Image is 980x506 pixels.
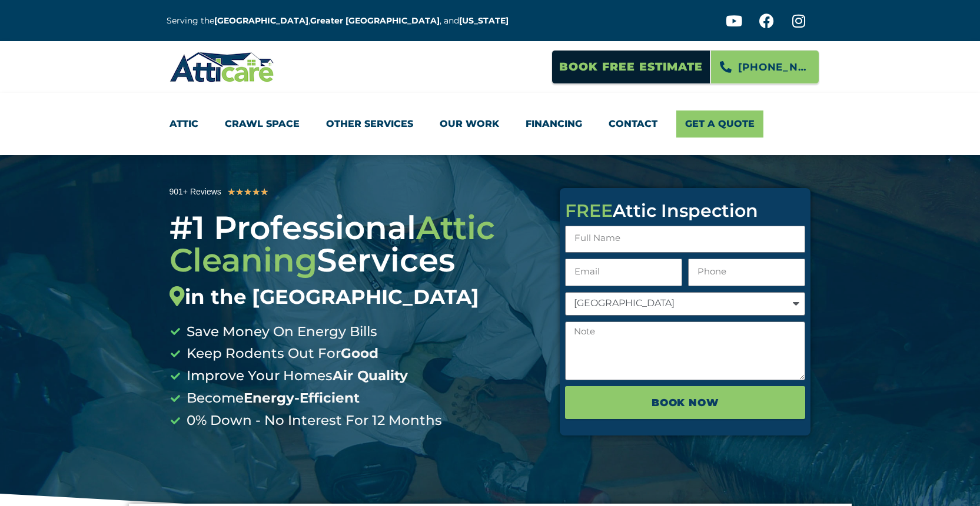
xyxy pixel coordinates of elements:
[184,410,442,432] span: 0% Down - No Interest For 12 Months
[184,343,378,365] span: Keep Rodents Out For
[260,185,268,200] i: ★
[440,110,499,138] a: Our Work
[565,202,805,220] div: Attic Inspection
[225,110,300,138] a: Crawl Space
[244,390,360,406] b: Energy-Efficient
[565,259,682,286] input: Email
[170,208,495,280] span: Attic Cleaning
[565,200,613,222] span: FREE
[184,387,360,410] span: Become
[688,259,805,286] input: Only numbers and phone characters (#, -, *, etc) are accepted.
[184,365,408,387] span: Improve Your Homes
[565,386,805,419] button: BOOK NOW
[526,110,582,138] a: Financing
[170,185,221,199] div: 901+ Reviews
[167,14,517,28] p: Serving the , , and
[552,50,710,84] a: Book Free Estimate
[170,110,198,138] a: Attic
[227,185,235,200] i: ★
[244,185,252,200] i: ★
[559,56,703,78] span: Book Free Estimate
[184,321,377,343] span: Save Money On Energy Bills
[710,50,819,84] a: [PHONE_NUMBER]
[326,110,413,138] a: Other Services
[738,57,810,77] span: [PHONE_NUMBER]
[676,110,763,138] a: Get A Quote
[333,367,408,384] b: Air Quality
[310,15,440,26] a: Greater [GEOGRAPHIC_DATA]
[235,185,244,200] i: ★
[170,110,811,138] nav: Menu
[565,226,805,253] input: Full Name
[227,185,268,200] div: 5/5
[609,110,657,138] a: Contact
[252,185,260,200] i: ★
[652,393,719,413] span: BOOK NOW
[214,15,308,26] a: [GEOGRAPHIC_DATA]
[170,212,543,309] div: #1 Professional Services
[459,15,509,26] a: [US_STATE]
[341,345,378,361] b: Good
[170,285,543,309] div: in the [GEOGRAPHIC_DATA]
